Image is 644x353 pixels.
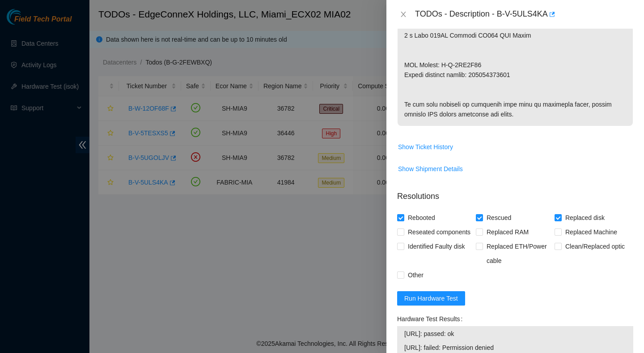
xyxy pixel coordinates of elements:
span: close [400,11,407,18]
button: Show Shipment Details [398,162,463,176]
span: Replaced disk [562,211,608,225]
button: Close [397,10,410,19]
span: Other [404,268,427,282]
p: Resolutions [397,183,633,202]
span: Clean/Replaced optic [562,239,628,254]
span: Rebooted [404,211,439,225]
span: Replaced ETH/Power cable [483,239,555,268]
div: TODOs - Description - B-V-5ULS4KA [415,7,633,22]
span: Rescued [483,211,515,225]
span: Show Shipment Details [398,164,463,174]
span: [URL]: passed: ok [404,329,626,339]
span: Run Hardware Test [404,293,458,303]
span: [URL]: failed: Permission denied [404,343,626,353]
span: Replaced Machine [562,225,621,239]
span: Identified Faulty disk [404,239,469,254]
label: Hardware Test Results [397,312,466,326]
span: Show Ticket History [398,142,453,152]
span: Replaced RAM [483,225,532,239]
span: Reseated components [404,225,474,239]
button: Run Hardware Test [397,291,465,306]
button: Show Ticket History [398,140,453,154]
